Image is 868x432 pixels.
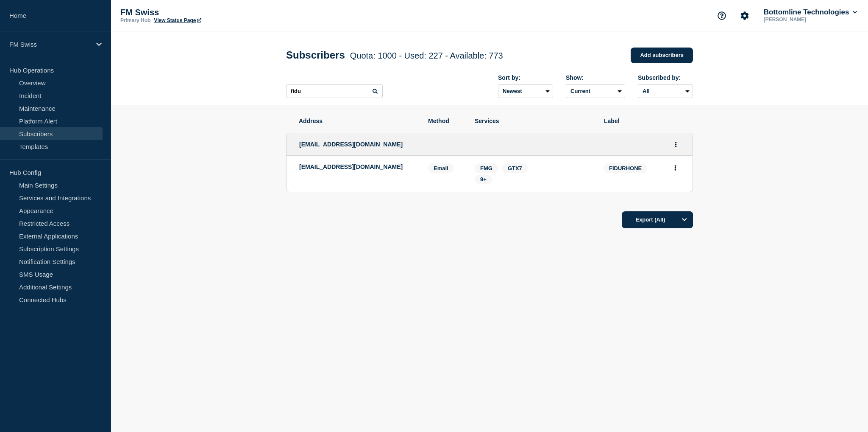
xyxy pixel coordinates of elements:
[428,118,462,124] span: Method
[713,7,731,25] button: Support
[670,138,681,151] button: Actions
[622,211,693,228] button: Export (All)
[736,7,754,25] button: Account settings
[604,163,647,173] span: FIDURHONE
[154,17,201,23] a: View Status Page
[299,163,415,170] p: [EMAIL_ADDRESS][DOMAIN_NAME]
[638,84,693,98] select: Subscribed by
[475,118,591,124] span: Services
[480,165,492,171] span: FMG
[120,8,290,17] p: FM Swiss
[498,84,553,98] select: Sort by
[299,118,415,124] span: Address
[631,48,693,63] a: Add subscribers
[286,84,383,98] input: Search subscribers
[604,118,680,124] span: Label
[480,176,487,182] span: 9+
[676,211,693,228] button: Options
[566,84,625,98] select: Deleted
[762,8,859,17] button: Bottomline Technologies
[286,49,503,61] h1: Subscribers
[350,51,503,60] span: Quota: 1000 - Used: 227 - Available: 773
[670,161,681,174] button: Actions
[762,17,850,22] p: [PERSON_NAME]
[9,41,91,48] p: FM Swiss
[120,17,150,23] p: Primary Hub
[428,163,454,173] span: Email
[566,74,625,81] div: Show:
[299,141,403,148] span: [EMAIL_ADDRESS][DOMAIN_NAME]
[498,74,553,81] div: Sort by:
[508,165,522,171] span: GTX7
[638,74,693,81] div: Subscribed by:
